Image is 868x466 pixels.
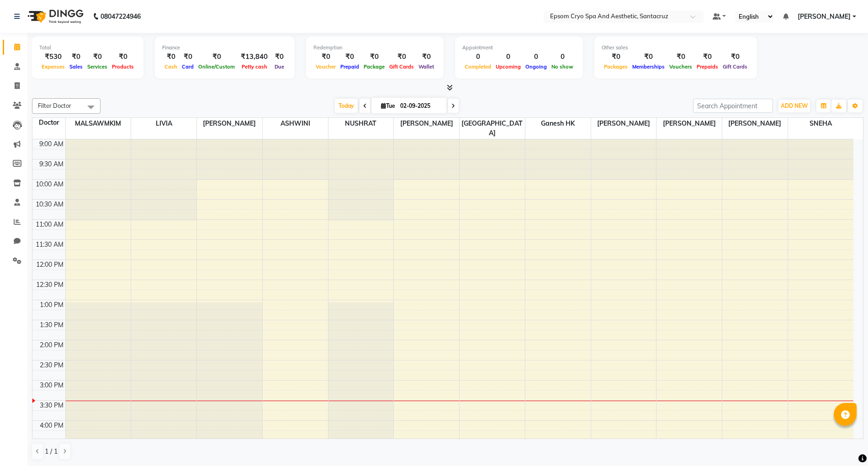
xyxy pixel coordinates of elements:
[34,220,65,229] div: 11:00 AM
[196,52,237,62] div: ₹0
[397,99,443,113] input: 2025-09-02
[196,64,237,70] span: Online/Custom
[271,52,287,62] div: ₹0
[263,118,328,129] span: ASHWINI
[39,44,136,52] div: Total
[85,64,110,70] span: Services
[101,4,141,29] b: 08047224946
[38,340,65,350] div: 2:00 PM
[830,429,859,457] iframe: chat widget
[387,52,416,62] div: ₹0
[667,64,694,70] span: Vouchers
[667,52,694,62] div: ₹0
[38,102,71,109] span: Filter Doctor
[162,44,287,52] div: Finance
[462,44,576,52] div: Appointment
[38,401,65,410] div: 3:30 PM
[493,52,523,62] div: 0
[38,320,65,330] div: 1:30 PM
[462,64,493,70] span: Completed
[694,52,720,62] div: ₹0
[38,421,65,430] div: 4:00 PM
[630,64,667,70] span: Memberships
[493,64,523,70] span: Upcoming
[602,44,750,52] div: Other sales
[387,64,416,70] span: Gift Cards
[197,118,262,129] span: [PERSON_NAME]
[34,240,65,249] div: 11:30 AM
[549,52,576,62] div: 0
[37,139,65,149] div: 9:00 AM
[781,102,808,109] span: ADD NEW
[416,52,436,62] div: ₹0
[338,52,361,62] div: ₹0
[45,447,58,456] span: 1 / 1
[131,118,196,129] span: LIVIA
[523,52,549,62] div: 0
[338,64,361,70] span: Prepaid
[602,64,630,70] span: Packages
[630,52,667,62] div: ₹0
[379,102,397,109] span: Tue
[523,64,549,70] span: Ongoing
[39,64,67,70] span: Expenses
[720,64,750,70] span: Gift Cards
[694,64,720,70] span: Prepaids
[38,360,65,370] div: 2:30 PM
[394,118,459,129] span: [PERSON_NAME]
[788,118,853,129] span: SNEHA
[549,64,576,70] span: No show
[722,118,788,129] span: [PERSON_NAME]
[237,52,271,62] div: ₹13,840
[416,64,436,70] span: Wallet
[180,64,196,70] span: Card
[34,180,65,189] div: 10:00 AM
[37,159,65,169] div: 9:30 AM
[110,64,136,70] span: Products
[361,64,387,70] span: Package
[460,118,525,139] span: [GEOGRAPHIC_DATA]
[110,52,136,62] div: ₹0
[602,52,630,62] div: ₹0
[162,64,180,70] span: Cash
[361,52,387,62] div: ₹0
[85,52,110,62] div: ₹0
[313,52,338,62] div: ₹0
[23,4,86,29] img: logo
[38,300,65,310] div: 1:00 PM
[39,52,67,62] div: ₹530
[239,64,270,70] span: Petty cash
[798,12,851,21] span: [PERSON_NAME]
[67,52,85,62] div: ₹0
[32,118,65,127] div: Doctor
[313,64,338,70] span: Voucher
[34,200,65,209] div: 10:30 AM
[66,118,131,129] span: MALSAWMKIM
[328,118,394,129] span: NUSHRAT
[335,99,358,113] span: Today
[34,260,65,270] div: 12:00 PM
[272,64,286,70] span: Due
[693,99,773,113] input: Search Appointment
[162,52,180,62] div: ₹0
[462,52,493,62] div: 0
[34,280,65,290] div: 12:30 PM
[591,118,656,129] span: [PERSON_NAME]
[67,64,85,70] span: Sales
[313,44,436,52] div: Redemption
[720,52,750,62] div: ₹0
[656,118,722,129] span: [PERSON_NAME]
[778,100,810,112] button: ADD NEW
[38,381,65,390] div: 3:00 PM
[525,118,591,129] span: Ganesh HK
[180,52,196,62] div: ₹0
